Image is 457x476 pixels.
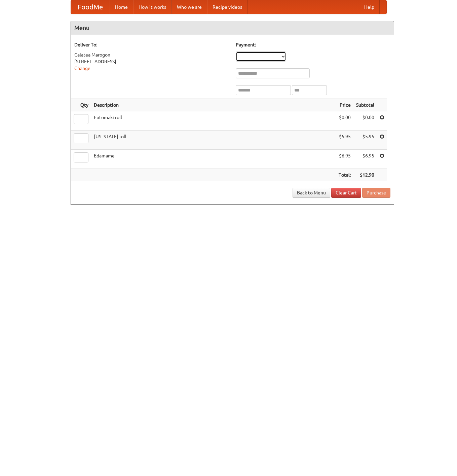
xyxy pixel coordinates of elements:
th: Qty [71,99,91,111]
a: Back to Menu [293,188,330,198]
div: Galatea Marogon [74,51,229,58]
div: [STREET_ADDRESS] [74,58,229,65]
h5: Payment: [236,41,390,48]
td: $5.95 [353,131,377,150]
a: Help [359,0,380,14]
th: Subtotal [353,99,377,111]
a: Clear Cart [331,188,361,198]
td: $6.95 [336,150,353,169]
a: Change [74,66,90,71]
td: $0.00 [336,111,353,131]
td: $0.00 [353,111,377,131]
a: Recipe videos [207,0,247,14]
h5: Deliver To: [74,41,229,48]
th: Price [336,99,353,111]
button: Purchase [362,188,390,198]
th: $12.90 [353,169,377,181]
a: Who we are [172,0,207,14]
td: Edamame [91,150,336,169]
a: How it works [133,0,172,14]
a: Home [110,0,133,14]
td: [US_STATE] roll [91,131,336,150]
td: $5.95 [336,131,353,150]
th: Total: [336,169,353,181]
a: FoodMe [71,0,110,14]
th: Description [91,99,336,111]
td: Futomaki roll [91,111,336,131]
td: $6.95 [353,150,377,169]
h4: Menu [71,21,394,35]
